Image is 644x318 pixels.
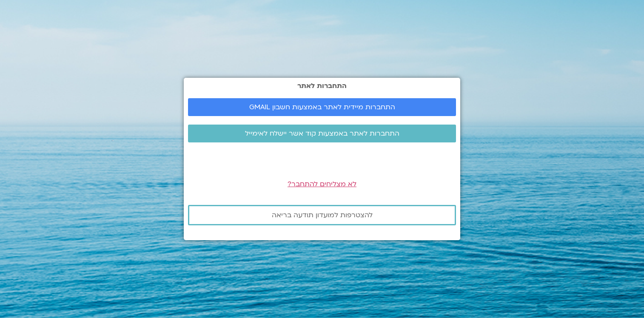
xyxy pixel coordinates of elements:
span: התחברות לאתר באמצעות קוד אשר יישלח לאימייל [245,130,399,137]
h2: התחברות לאתר [188,82,456,90]
span: התחברות מיידית לאתר באמצעות חשבון GMAIL [249,103,395,111]
a: התחברות לאתר באמצעות קוד אשר יישלח לאימייל [188,125,456,142]
a: לא מצליחים להתחבר? [288,179,356,189]
span: להצטרפות למועדון תודעה בריאה [272,211,373,219]
a: להצטרפות למועדון תודעה בריאה [188,205,456,225]
a: התחברות מיידית לאתר באמצעות חשבון GMAIL [188,98,456,116]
